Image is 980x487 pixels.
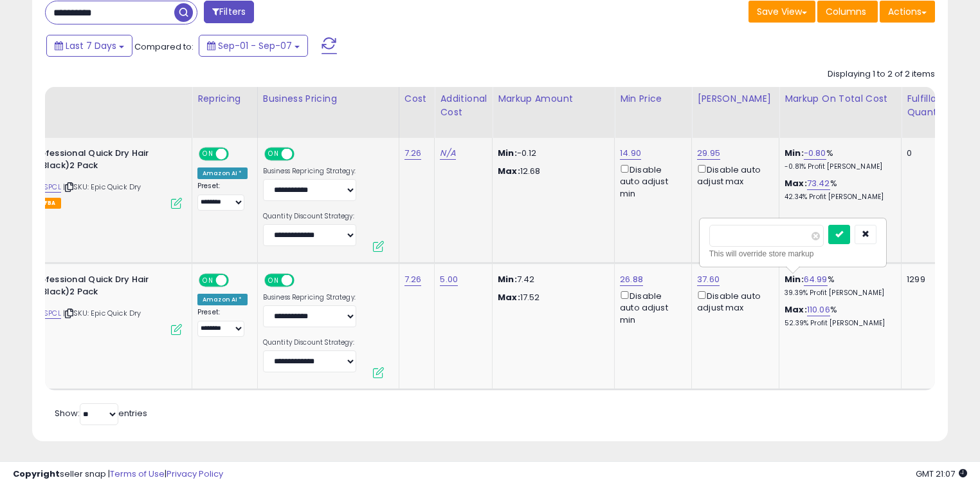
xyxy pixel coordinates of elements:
[620,92,686,106] div: Min Price
[266,149,282,160] span: ON
[817,1,878,23] button: Columns
[66,39,116,52] span: Last 7 Days
[292,149,313,160] span: OFF
[263,293,356,302] label: Business Repricing Strategy:
[907,274,947,285] div: 1299
[197,308,248,337] div: Preset:
[204,1,254,23] button: Filters
[197,294,248,305] div: Amazon AI *
[697,289,769,314] div: Disable auto adjust max
[498,292,604,303] p: 17.52
[498,147,517,159] strong: Min:
[404,273,422,286] a: 7.26
[785,177,807,189] b: Max:
[785,92,896,106] div: Markup on Total Cost
[197,167,248,179] div: Amazon AI *
[197,92,252,106] div: Repricing
[13,468,60,480] strong: Copyright
[785,274,891,298] div: %
[785,162,891,171] p: -0.81% Profit [PERSON_NAME]
[804,147,826,160] a: -0.80
[498,165,520,177] strong: Max:
[785,289,891,298] p: 39.39% Profit [PERSON_NAME]
[785,303,807,316] b: Max:
[498,92,609,106] div: Markup Amount
[404,92,430,106] div: Cost
[804,273,828,286] a: 64.99
[697,273,720,286] a: 37.60
[907,92,951,119] div: Fulfillable Quantity
[63,308,141,318] span: | SKU: Epic Quick Dry
[916,468,967,480] span: 2025-09-15 21:07 GMT
[828,68,935,81] div: Displaying 1 to 2 of 2 items
[785,148,891,171] div: %
[785,147,804,159] b: Min:
[880,1,935,23] button: Actions
[266,275,282,286] span: ON
[440,147,455,160] a: N/A
[498,274,604,285] p: 7.42
[227,149,248,160] span: OFF
[907,148,947,159] div: 0
[263,338,356,347] label: Quantity Discount Strategy:
[110,468,165,480] a: Terms of Use
[46,35,132,57] button: Last 7 Days
[620,147,641,160] a: 14.90
[440,273,458,286] a: 5.00
[13,468,223,481] div: seller snap | |
[826,5,866,18] span: Columns
[134,41,194,53] span: Compared to:
[807,177,830,190] a: 73.42
[620,289,682,326] div: Disable auto adjust min
[440,92,487,119] div: Additional Cost
[11,148,167,175] b: Epic Professional Quick Dry Hair Brush (Black)2 Pack
[197,182,248,211] div: Preset:
[498,148,604,159] p: -0.12
[785,304,891,328] div: %
[697,92,774,106] div: [PERSON_NAME]
[785,319,891,328] p: 52.39% Profit [PERSON_NAME]
[404,147,422,160] a: 7.26
[697,147,720,160] a: 29.95
[779,87,902,138] th: The percentage added to the cost of goods (COGS) that forms the calculator for Min & Max prices.
[63,182,141,192] span: | SKU: Epic Quick Dry
[785,178,891,202] div: %
[263,167,356,176] label: Business Repricing Strategy:
[11,274,167,301] b: Epic Professional Quick Dry Hair Brush (Black)2 Pack
[263,212,356,221] label: Quantity Discount Strategy:
[167,468,223,480] a: Privacy Policy
[709,247,876,260] div: This will override store markup
[785,193,891,202] p: 42.34% Profit [PERSON_NAME]
[697,162,769,187] div: Disable auto adjust max
[620,273,643,286] a: 26.88
[200,149,216,160] span: ON
[498,273,517,285] strong: Min:
[620,162,682,200] div: Disable auto adjust min
[807,303,830,316] a: 110.06
[498,291,520,303] strong: Max:
[292,275,313,286] span: OFF
[498,166,604,177] p: 12.68
[749,1,815,23] button: Save View
[218,39,292,52] span: Sep-01 - Sep-07
[199,35,308,57] button: Sep-01 - Sep-07
[227,275,248,286] span: OFF
[200,275,216,286] span: ON
[55,407,147,419] span: Show: entries
[785,273,804,285] b: Min:
[263,92,394,106] div: Business Pricing
[39,198,61,209] span: FBA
